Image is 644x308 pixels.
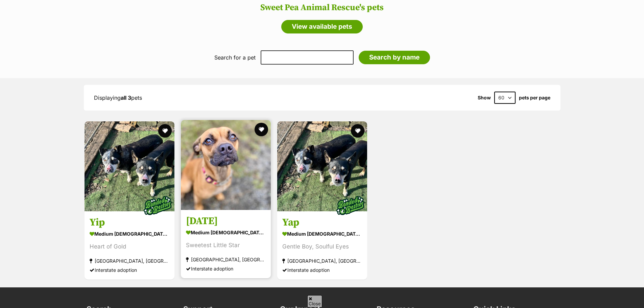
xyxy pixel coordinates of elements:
[181,210,271,279] a: [DATE] medium [DEMOGRAPHIC_DATA] Dog Sweetest Little Star [GEOGRAPHIC_DATA], [GEOGRAPHIC_DATA] In...
[359,51,430,64] input: Search by name
[282,242,362,252] div: Gentle Boy, Soulful Eyes
[333,189,367,223] img: bonded besties
[282,257,362,266] div: [GEOGRAPHIC_DATA], [GEOGRAPHIC_DATA]
[282,229,362,239] div: medium [DEMOGRAPHIC_DATA] Dog
[277,211,367,280] a: Yap medium [DEMOGRAPHIC_DATA] Dog Gentle Boy, Soulful Eyes [GEOGRAPHIC_DATA], [GEOGRAPHIC_DATA] I...
[186,255,266,264] div: [GEOGRAPHIC_DATA], [GEOGRAPHIC_DATA]
[94,94,142,101] span: Displaying pets
[90,257,169,266] div: [GEOGRAPHIC_DATA], [GEOGRAPHIC_DATA]
[186,264,266,274] div: Interstate adoption
[141,189,174,223] img: bonded besties
[181,120,271,210] img: Friday
[281,20,363,33] a: View available pets
[186,215,266,228] h3: [DATE]
[255,123,268,136] button: favourite
[85,121,174,211] img: Yip
[214,54,256,61] label: Search for a pet
[90,216,169,229] h3: Yip
[7,3,637,13] h2: Sweet Pea Animal Rescue's pets
[158,124,172,138] button: favourite
[85,211,174,280] a: Yip medium [DEMOGRAPHIC_DATA] Dog Heart of Gold [GEOGRAPHIC_DATA], [GEOGRAPHIC_DATA] Interstate a...
[478,95,491,100] span: Show
[277,121,367,211] img: Yap
[307,295,322,307] span: Close
[186,241,266,250] div: Sweetest Little Star
[282,216,362,229] h3: Yap
[90,229,169,239] div: medium [DEMOGRAPHIC_DATA] Dog
[186,228,266,238] div: medium [DEMOGRAPHIC_DATA] Dog
[519,95,550,100] label: pets per page
[351,124,364,138] button: favourite
[121,94,131,101] strong: all 3
[90,266,169,275] div: Interstate adoption
[90,242,169,252] div: Heart of Gold
[282,266,362,275] div: Interstate adoption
